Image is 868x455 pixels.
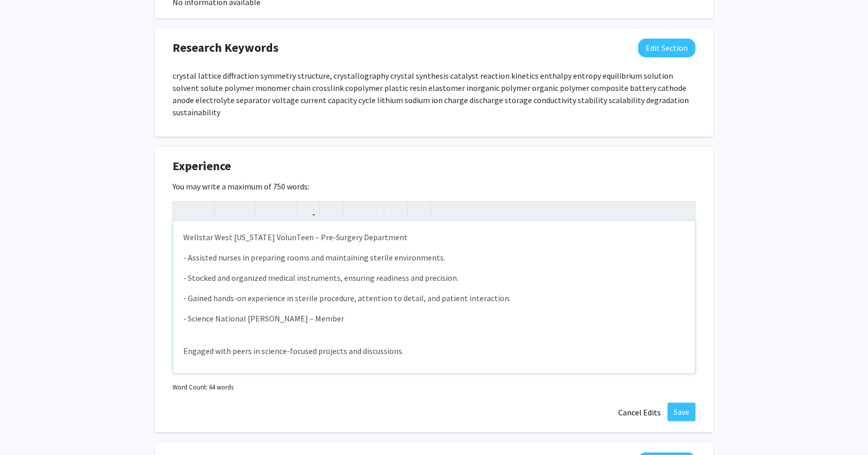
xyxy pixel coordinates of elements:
[173,180,309,192] label: You may write a maximum of 750 words:
[8,409,43,447] iframe: Chat
[675,202,692,219] button: Fullscreen
[173,382,233,392] small: Word Count: 64 words
[346,202,363,219] button: Unordered list
[612,403,667,422] button: Cancel Edits
[183,345,685,357] p: Engaged with peers in science-focused projects and discussions.
[183,312,685,324] p: - Science National [PERSON_NAME] – Member
[638,39,695,57] button: Edit Research Keywords
[183,292,685,304] p: - Gained hands-on experience in sterile procedure, attention to detail, and patient interaction.
[667,403,695,421] button: Save
[387,202,405,219] button: Remove format
[258,202,276,219] button: Superscript
[183,231,685,243] p: Wellstar West [US_STATE] VolunTeen – Pre-Surgery Department
[363,202,381,219] button: Ordered list
[183,252,445,263] span: - Assisted nurses in preparing rooms and maintaining sterile environments.
[173,157,231,175] span: Experience
[173,39,279,57] span: Research Keywords
[176,202,193,219] button: Undo (Ctrl + Z)
[276,202,293,219] button: Subscript
[299,202,317,219] button: Link
[173,70,695,118] p: crystal lattice diffraction symmetry structure, crystallography crystal synthesis catalyst reacti...
[183,272,685,284] p: - Stocked and organized medical instruments, ensuring readiness and precision.
[235,202,252,219] button: Emphasis (Ctrl + I)
[173,221,695,373] div: Note to users with screen readers: Please deactivate our accessibility plugin for this page as it...
[193,202,211,219] button: Redo (Ctrl + Y)
[322,202,340,219] button: Insert Image
[217,202,235,219] button: Strong (Ctrl + B)
[410,202,428,219] button: Insert horizontal rule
